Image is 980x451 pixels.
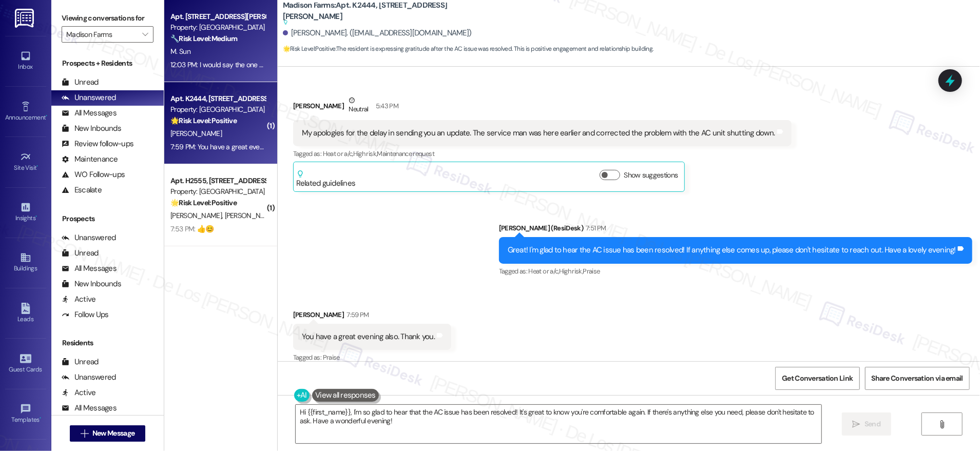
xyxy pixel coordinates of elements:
div: Apt. H2555, [STREET_ADDRESS][PERSON_NAME] [170,175,265,186]
span: [PERSON_NAME] [170,211,225,220]
div: You have a great evening also. Thank you. [302,331,435,342]
div: Related guidelines [296,170,356,189]
span: • [46,112,47,120]
label: Viewing conversations for [62,10,153,26]
span: • [37,163,39,170]
div: Property: [GEOGRAPHIC_DATA] [170,104,265,115]
span: Get Conversation Link [782,373,853,384]
span: : The resident is expressing gratitude after the AC issue was resolved. This is positive engageme... [283,44,654,54]
div: [PERSON_NAME] (ResiDesk) [499,223,972,237]
button: Send [842,413,892,436]
i:  [938,420,946,428]
div: Unanswered [62,92,116,103]
button: Get Conversation Link [775,367,859,390]
strong: 🌟 Risk Level: Positive [170,116,237,125]
span: Heat or a/c , [323,149,353,158]
div: [PERSON_NAME] [293,95,792,120]
a: Site Visit • [5,148,46,176]
a: Buildings [5,249,46,277]
div: Unread [62,248,99,259]
img: ResiDesk Logo [15,9,36,28]
div: Tagged as: [499,264,972,279]
i:  [853,420,860,428]
div: Neutral [347,95,370,116]
div: My apologies for the delay in sending you an update. The service man was here earlier and correct... [302,128,775,139]
a: Leads [5,300,46,327]
span: Praise [323,353,340,362]
div: Follow Ups [62,309,109,320]
div: Active [62,387,96,398]
div: Maintenance [62,154,118,165]
span: Send [864,419,880,429]
div: WO Follow-ups [62,169,125,180]
span: [PERSON_NAME] [224,211,276,220]
button: Share Conversation via email [865,367,970,390]
div: Active [62,294,96,305]
div: [PERSON_NAME] [293,309,451,324]
span: • [35,213,37,220]
div: New Inbounds [62,123,121,134]
span: M. Sun [170,47,190,56]
div: Apt. [STREET_ADDRESS][PERSON_NAME] [170,11,265,22]
i:  [142,30,148,38]
span: Share Conversation via email [872,373,963,384]
div: Review follow-ups [62,139,133,149]
div: Escalate [62,185,102,195]
textarea: Hi {{first_name}}, I'm so glad to hear that the AC issue has been resolved! It's great to know yo... [296,405,821,443]
span: [PERSON_NAME] [170,129,222,138]
a: Guest Cards [5,350,46,378]
div: 7:53 PM: 👍😊 [170,224,214,233]
div: Unanswered [62,232,116,243]
div: Property: [GEOGRAPHIC_DATA] [170,186,265,197]
a: Insights • [5,199,46,226]
div: Prospects + Residents [51,58,164,69]
div: Residents [51,338,164,348]
input: All communities [66,26,137,43]
span: • [40,415,41,422]
div: All Messages [62,108,117,119]
span: Praise [583,267,600,276]
span: High risk , [353,149,377,158]
strong: 🔧 Risk Level: Medium [170,34,237,43]
div: Tagged as: [293,146,792,161]
div: Prospects [51,213,164,224]
span: New Message [92,428,134,439]
span: Heat or a/c , [529,267,559,276]
div: Great! I'm glad to hear the AC issue has been resolved! If anything else comes up, please don't h... [508,245,956,256]
div: All Messages [62,403,117,414]
span: High risk , [559,267,583,276]
div: Unanswered [62,372,116,383]
strong: 🌟 Risk Level: Positive [283,45,336,53]
div: 7:51 PM [583,223,606,233]
a: Inbox [5,47,46,75]
div: 5:43 PM [373,101,398,111]
span: Maintenance request [377,149,434,158]
div: 7:59 PM: You have a great evening also. Thank you. [170,142,320,151]
div: Unread [62,77,99,88]
div: New Inbounds [62,279,121,289]
div: Tagged as: [293,350,451,365]
div: Property: [GEOGRAPHIC_DATA] [170,22,265,33]
button: New Message [70,425,146,442]
label: Show suggestions [624,170,678,181]
div: Unread [62,357,99,367]
div: Apt. K2444, [STREET_ADDRESS][PERSON_NAME] [170,93,265,104]
div: 7:59 PM [344,309,369,320]
i:  [81,429,88,438]
div: [PERSON_NAME]. ([EMAIL_ADDRESS][DOMAIN_NAME]) [283,28,472,38]
strong: 🌟 Risk Level: Positive [170,198,237,207]
div: All Messages [62,263,117,274]
a: Templates • [5,400,46,428]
